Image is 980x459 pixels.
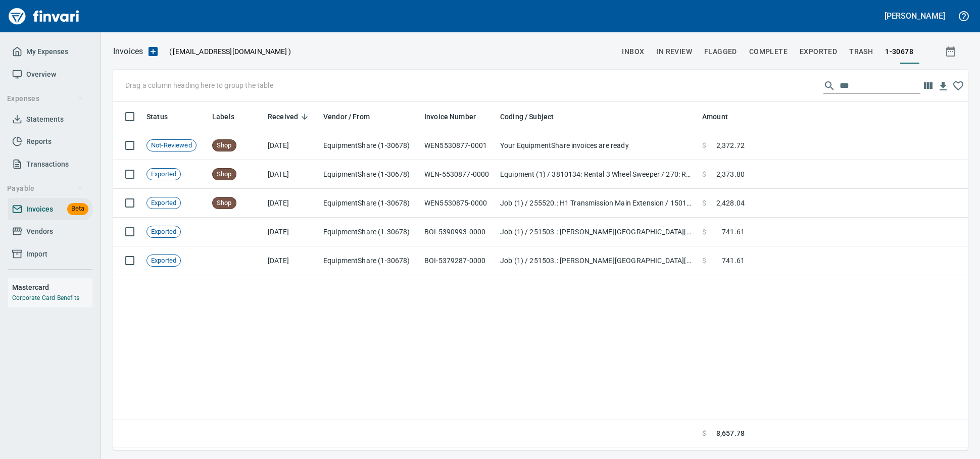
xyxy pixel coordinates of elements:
[147,227,180,237] span: Exported
[319,218,420,246] td: EquipmentShare (1-30678)
[936,79,951,94] button: Download Table
[264,160,319,189] td: [DATE]
[268,111,298,123] span: Received
[213,198,236,208] span: Shop
[882,8,948,24] button: [PERSON_NAME]
[113,45,143,58] p: Invoices
[885,11,945,21] h5: [PERSON_NAME]
[26,45,68,58] span: My Expenses
[704,45,737,58] span: Flagged
[749,45,788,58] span: Complete
[319,246,420,275] td: EquipmentShare (1-30678)
[147,170,180,179] span: Exported
[849,45,873,58] span: trash
[323,111,383,123] span: Vendor / From
[319,160,420,189] td: EquipmentShare (1-30678)
[323,111,370,123] span: Vendor / From
[67,203,88,215] span: Beta
[12,282,92,293] h6: Mastercard
[496,160,698,189] td: Equipment (1) / 3810134: Rental 3 Wheel Sweeper / 270: Rental Invoice / 6: Rental
[500,111,567,123] span: Coding / Subject
[26,135,52,148] span: Reports
[172,46,288,57] span: [EMAIL_ADDRESS][DOMAIN_NAME]
[702,169,706,179] span: $
[3,89,87,108] button: Expenses
[702,428,706,439] span: $
[716,169,745,179] span: 2,373.80
[951,78,966,93] button: Click to remember these column choices
[656,45,692,58] span: In Review
[8,153,92,176] a: Transactions
[722,256,745,266] span: 741.61
[702,256,706,266] span: $
[702,111,728,123] span: Amount
[424,111,476,123] span: Invoice Number
[264,246,319,275] td: [DATE]
[26,68,56,81] span: Overview
[702,227,706,237] span: $
[8,198,92,221] a: InvoicesBeta
[500,111,554,123] span: Coding / Subject
[212,111,234,123] span: Labels
[319,131,420,160] td: EquipmentShare (1-30678)
[936,42,968,61] button: Show invoices within a particular date range
[146,111,168,123] span: Status
[264,218,319,246] td: [DATE]
[885,45,913,58] span: 1-30678
[26,248,47,261] span: Import
[800,45,837,58] span: Exported
[213,170,236,179] span: Shop
[716,140,745,150] span: 2,372.72
[26,225,53,238] span: Vendors
[8,63,92,86] a: Overview
[420,189,496,218] td: WEN5530875-0000
[702,140,706,150] span: $
[920,78,936,93] button: Choose columns to display
[319,189,420,218] td: EquipmentShare (1-30678)
[496,246,698,275] td: Job (1) / 251503.: [PERSON_NAME][GEOGRAPHIC_DATA][PERSON_NAME] Industrial / 550412. .: Sewer Pipe...
[716,198,745,208] span: 2,428.04
[496,218,698,246] td: Job (1) / 251503.: [PERSON_NAME][GEOGRAPHIC_DATA][PERSON_NAME] Industrial / 550412. .: Sewer Pipe...
[163,46,291,57] p: ( )
[420,131,496,160] td: WEN5530877-0001
[716,428,745,439] span: 8,657.78
[264,189,319,218] td: [DATE]
[8,220,92,243] a: Vendors
[8,243,92,266] a: Import
[622,45,644,58] span: inbox
[147,141,196,150] span: Not-Reviewed
[26,203,53,216] span: Invoices
[722,227,745,237] span: 741.61
[702,111,741,123] span: Amount
[7,182,83,195] span: Payable
[147,198,180,208] span: Exported
[8,130,92,153] a: Reports
[12,294,79,301] a: Corporate Card Benefits
[702,198,706,208] span: $
[420,218,496,246] td: BOI-5390993-0000
[8,40,92,63] a: My Expenses
[146,111,181,123] span: Status
[26,158,69,171] span: Transactions
[213,141,236,150] span: Shop
[496,131,698,160] td: Your EquipmentShare invoices are ready
[26,113,64,126] span: Statements
[143,45,163,58] button: Upload an Invoice
[6,4,82,28] img: Finvari
[113,45,143,58] nav: breadcrumb
[125,80,273,90] p: Drag a column heading here to group the table
[496,189,698,218] td: Job (1) / 255520.: H1 Transmission Main Extension / 150122. .: Clear and Grub w/Hauloff - Medium ...
[264,131,319,160] td: [DATE]
[424,111,489,123] span: Invoice Number
[268,111,311,123] span: Received
[8,108,92,131] a: Statements
[212,111,248,123] span: Labels
[147,256,180,266] span: Exported
[420,246,496,275] td: BOI-5379287-0000
[420,160,496,189] td: WEN-5530877-0000
[7,92,83,105] span: Expenses
[3,179,87,198] button: Payable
